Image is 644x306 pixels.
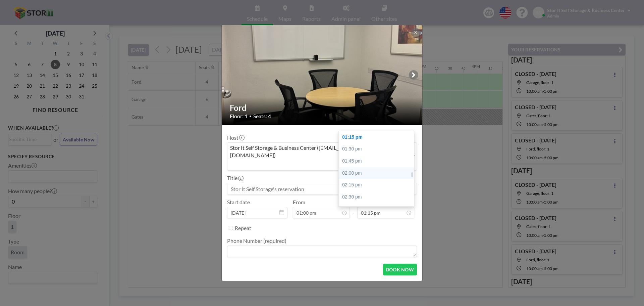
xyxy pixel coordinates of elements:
span: • [249,114,252,119]
div: 02:15 pm [339,179,417,191]
input: Search for option [228,160,406,169]
label: From [293,199,305,206]
div: 02:00 pm [339,167,417,179]
label: Repeat [235,225,251,231]
label: Title [227,175,243,181]
button: BOOK NOW [383,264,417,275]
span: Stor It Self Storage & Business Center ([EMAIL_ADDRESS][DOMAIN_NAME]) [229,144,405,159]
span: Seats: 4 [253,113,271,120]
div: Search for option [227,143,417,171]
div: 02:30 pm [339,191,417,203]
label: Start date [227,199,250,206]
div: 01:45 pm [339,155,417,167]
h2: Ford [230,103,415,113]
span: - [353,201,355,216]
div: 01:15 pm [339,131,417,143]
input: Stor It Self Storage's reservation [227,183,417,194]
label: Host [227,134,244,141]
div: 02:45 pm [339,203,417,215]
label: Phone Number (required) [227,237,286,244]
span: Floor: 1 [230,113,248,120]
div: 01:30 pm [339,143,417,155]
